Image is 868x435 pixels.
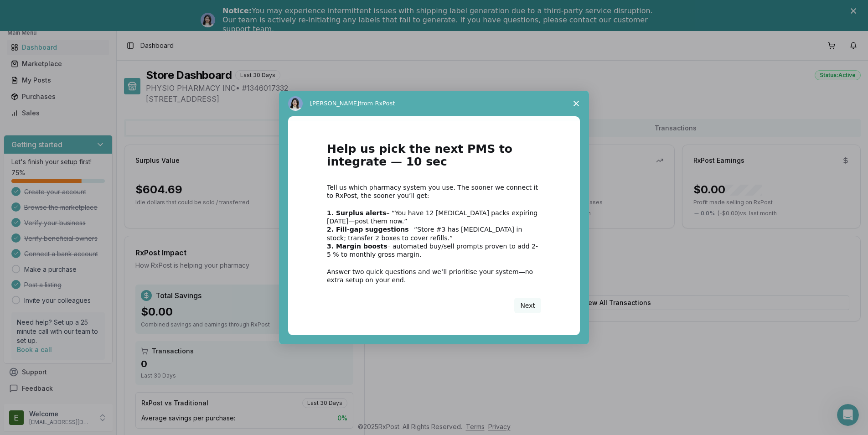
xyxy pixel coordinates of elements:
[327,226,409,233] b: 2. Fill-gap suggestions
[201,13,215,27] img: Profile image for Alice
[310,100,359,107] span: [PERSON_NAME]
[327,242,541,259] div: – automated buy/sell prompts proven to add 2-5 % to monthly gross margin.
[327,209,541,225] div: – “You have 12 [MEDICAL_DATA] packs expiring [DATE]—post them now.”
[359,100,395,107] span: from RxPost
[327,209,387,217] b: 1. Surplus alerts
[327,268,541,284] div: Answer two quick questions and we’ll prioritise your system—no extra setup on your end.
[222,6,252,15] b: Notice:
[327,243,387,250] b: 3. Margin boosts
[851,8,860,14] div: Close
[514,298,541,313] button: Next
[222,6,653,34] div: You may experience intermittent issues with shipping label generation due to a third-party servic...
[288,96,303,111] img: Profile image for Alice
[327,143,541,174] h1: Help us pick the next PMS to integrate — 10 sec
[327,183,541,200] div: Tell us which pharmacy system you use. The sooner we connect it to RxPost, the sooner you’ll get:
[563,91,589,116] span: Close survey
[327,225,541,242] div: – “Store #3 has [MEDICAL_DATA] in stock; transfer 2 boxes to cover refills.”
